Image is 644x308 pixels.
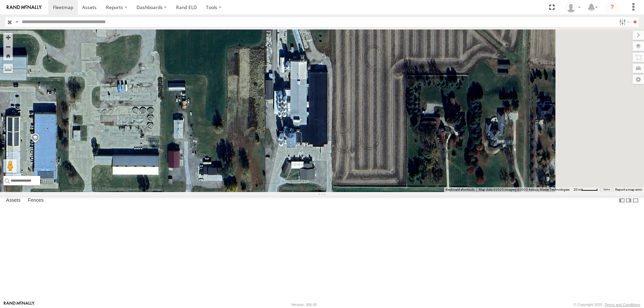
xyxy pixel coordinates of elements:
[3,42,13,51] button: Zoom out
[633,75,644,84] label: Map Settings
[632,196,639,205] label: Hide Summary Table
[3,51,13,60] button: Zoom Home
[3,196,24,205] label: Assets
[574,303,640,307] div: © Copyright 2025 -
[607,2,618,13] i: ?
[625,196,632,205] label: Dock Summary Table to the Right
[616,17,631,27] label: Search Filter Options
[615,188,642,191] a: Report a map error
[24,196,47,205] label: Fences
[7,5,42,10] img: rand-logo.svg
[563,2,583,12] div: Chase Tanke
[605,303,640,307] a: Terms and Conditions
[479,188,570,191] span: Map data ©2025 Imagery ©2025 Airbus, Maxar Technologies
[291,303,317,307] div: Version: 306.00
[14,17,19,27] label: Search Query
[572,187,600,192] button: Map Scale: 20 m per 45 pixels
[619,196,625,205] label: Dock Summary Table to the Left
[603,188,610,191] a: Terms
[446,187,475,192] button: Keyboard shortcuts
[4,301,35,308] a: Visit our Website
[3,159,17,173] button: Drag Pegman onto the map to open Street View
[3,33,13,42] button: Zoom in
[574,188,581,191] span: 20 m
[3,64,13,73] label: Measure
